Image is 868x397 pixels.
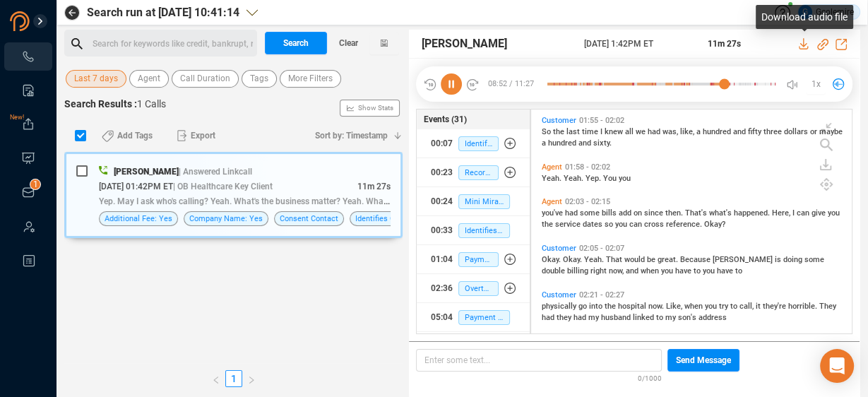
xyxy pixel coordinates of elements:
[638,372,662,384] span: 0/1000
[339,32,358,54] span: Clear
[582,127,600,136] span: time
[542,220,555,229] span: the
[93,124,161,147] button: Add Tags
[810,127,819,136] span: or
[138,70,160,88] span: Agent
[562,162,613,172] span: 01:58 - 02:02
[4,144,52,172] li: Visuals
[703,266,717,275] span: you
[694,266,703,275] span: to
[417,187,530,215] button: 00:24Mini Miranda
[562,197,613,206] span: 02:03 - 02:15
[242,370,261,387] button: right
[288,70,333,88] span: More Filters
[542,313,557,322] span: had
[458,281,499,296] span: Overtalk
[589,302,605,311] span: into
[431,306,453,328] div: 05:04
[698,313,727,322] span: address
[644,220,666,229] span: cross
[417,274,530,302] button: 02:36Overtalk
[265,32,327,54] button: Search
[636,127,648,136] span: we
[542,162,562,172] span: Agent
[735,266,742,275] span: to
[756,5,853,29] div: Download audio file
[580,208,602,218] span: some
[806,74,826,94] button: 1x
[703,127,733,136] span: hundred
[619,208,634,218] span: add
[585,174,603,183] span: Yep.
[114,167,179,177] span: [PERSON_NAME]
[756,302,763,311] span: it
[417,216,530,244] button: 00:33Identifies Creditor: Yes
[792,208,797,218] span: I
[576,290,627,300] span: 02:21 - 02:27
[542,127,553,136] span: So
[578,138,593,148] span: and
[675,266,694,275] span: have
[327,32,369,54] button: Clear
[676,349,731,372] span: Send Message
[733,127,748,136] span: and
[633,313,656,322] span: linked
[565,208,580,218] span: had
[685,208,709,218] span: That's
[207,370,225,387] li: Previous Page
[431,161,453,184] div: 00:23
[10,11,88,31] img: prodigal-logo
[828,208,840,218] span: you
[684,302,705,311] span: when
[431,219,453,242] div: 00:33
[784,127,810,136] span: dollars
[242,370,261,387] li: Next Page
[763,302,788,311] span: they're
[458,310,510,325] span: Payment Dispute
[542,174,564,183] span: Yeah.
[730,302,739,311] span: to
[542,290,576,300] span: Customer
[458,165,499,180] span: Recording Disclosure
[619,174,631,183] span: you
[717,266,735,275] span: have
[180,70,230,88] span: Call Duration
[250,70,268,88] span: Tags
[820,349,854,383] div: Open Intercom Messenger
[417,158,530,186] button: 00:23Recording Disclosure
[811,208,828,218] span: give
[431,277,453,300] div: 02:36
[173,182,273,191] span: | OB Healthcare Key Client
[641,266,661,275] span: when
[819,302,836,311] span: They
[458,223,510,238] span: Identifies Creditor: Yes
[603,174,619,183] span: You
[772,208,792,218] span: Here,
[625,127,636,136] span: all
[662,127,680,136] span: was,
[667,349,739,372] button: Send Message
[763,127,784,136] span: three
[578,302,589,311] span: go
[605,220,615,229] span: so
[609,266,626,275] span: now,
[542,116,576,125] span: Customer
[618,302,648,311] span: hospital
[748,127,763,136] span: fifty
[4,42,52,71] li: Interactions
[247,376,256,384] span: right
[584,37,691,50] span: [DATE] 1:42PM ET
[4,110,52,138] li: Exports
[542,138,548,148] span: a
[709,208,734,218] span: what's
[424,113,467,126] span: Events (31)
[64,152,403,238] div: [PERSON_NAME]| Answered Linkcall[DATE] 01:42PM ET| OB Healthcare Key Client11m 27sYep. May I ask ...
[542,255,563,264] span: Okay.
[10,103,24,131] span: New!
[315,124,388,147] span: Sort by: Timestamp
[340,100,400,117] button: Show Stats
[212,376,220,384] span: left
[567,266,590,275] span: billing
[548,138,578,148] span: hundred
[615,220,629,229] span: you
